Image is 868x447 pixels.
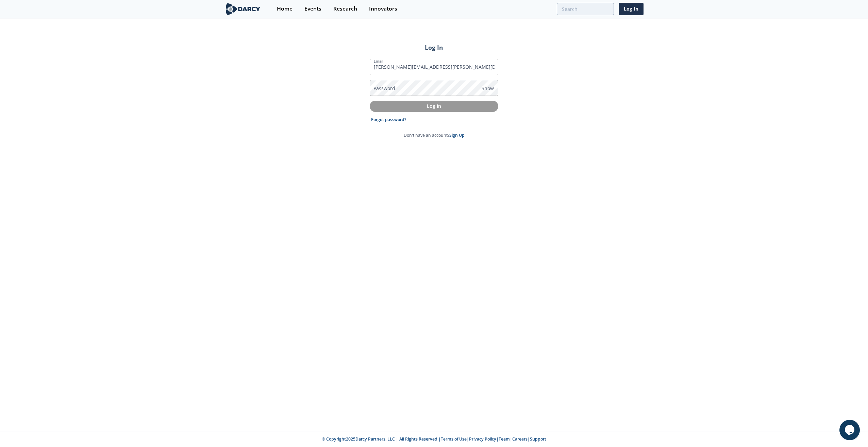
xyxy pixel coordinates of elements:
[482,85,494,92] span: Show
[370,101,498,112] button: Log In
[373,85,395,92] label: Password
[277,6,293,12] div: Home
[530,436,546,442] a: Support
[619,3,644,15] a: Log In
[499,436,510,442] a: Team
[224,3,262,15] img: logo-wide.svg
[839,420,861,440] iframe: chat widget
[182,436,686,442] p: © Copyright 2025 Darcy Partners, LLC | All Rights Reserved | | | | |
[370,43,498,52] h2: Log In
[557,3,614,15] input: Advanced Search
[369,6,397,12] div: Innovators
[441,436,467,442] a: Terms of Use
[449,132,465,138] a: Sign Up
[371,117,406,123] a: Forgot password?
[512,436,528,442] a: Careers
[333,6,357,12] div: Research
[374,102,494,110] p: Log In
[304,6,321,12] div: Events
[374,59,383,64] label: Email
[404,132,465,138] p: Don't have an account?
[469,436,496,442] a: Privacy Policy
